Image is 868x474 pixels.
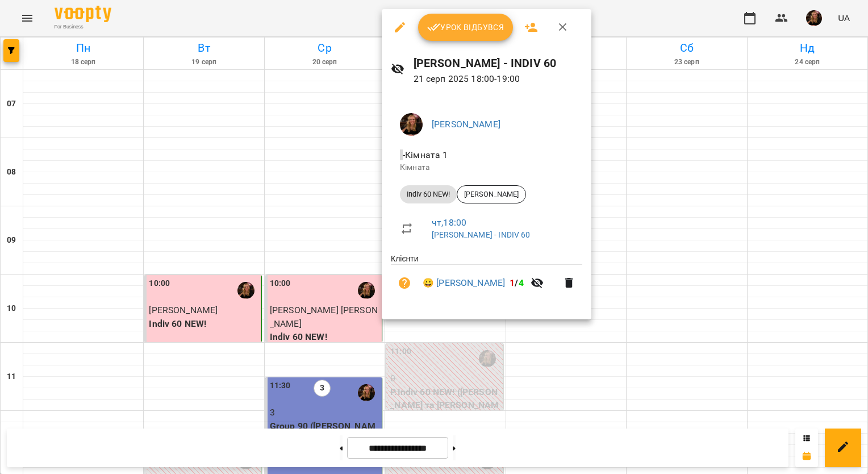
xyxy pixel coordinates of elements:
[432,230,531,239] a: [PERSON_NAME] - INDIV 60
[519,277,524,288] span: 4
[432,119,500,130] a: [PERSON_NAME]
[391,253,582,306] ul: Клієнти
[391,269,418,297] button: Візит ще не сплачено. Додати оплату?
[414,72,583,86] p: 21 серп 2025 18:00 - 19:00
[400,162,573,173] p: Кімната
[414,55,583,72] h6: [PERSON_NAME] - INDIV 60
[432,217,466,228] a: чт , 18:00
[457,185,526,203] div: [PERSON_NAME]
[510,277,515,288] span: 1
[510,277,523,288] b: /
[400,149,450,160] span: - Кімната 1
[427,20,504,34] span: Урок відбувся
[400,189,457,199] span: Indiv 60 NEW!
[457,189,525,199] span: [PERSON_NAME]
[400,113,423,136] img: 019b2ef03b19e642901f9fba5a5c5a68.jpg
[423,276,505,290] a: 😀 [PERSON_NAME]
[418,14,514,41] button: Урок відбувся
